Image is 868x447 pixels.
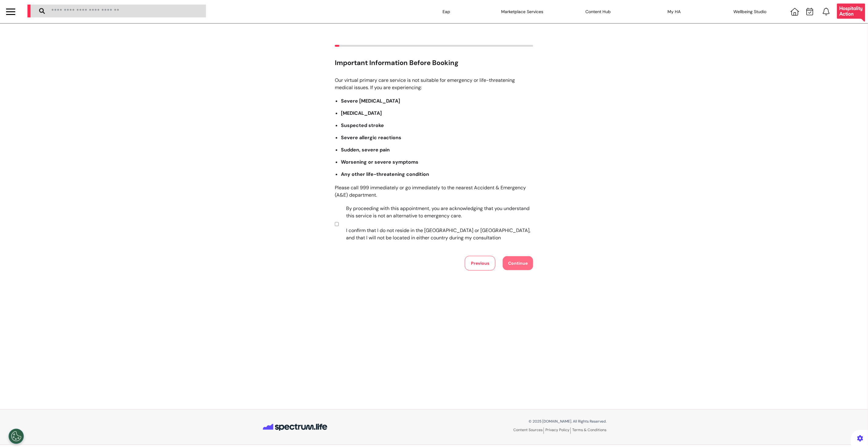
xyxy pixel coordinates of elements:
b: Sudden, severe pain [341,147,390,153]
p: © 2025 [DOMAIN_NAME]. All Rights Reserved. [439,419,606,424]
div: Wellbeing Studio [720,3,781,20]
button: Previous [465,256,495,271]
a: Content Sources [513,427,544,434]
div: Marketplace Services [492,3,553,20]
b: Worsening or severe symptoms [341,159,418,165]
label: By proceeding with this appointment, you are acknowledging that you understand this service is no... [340,205,531,242]
b: [MEDICAL_DATA] [341,110,382,116]
b: Severe allergic reactions [341,134,401,141]
a: Terms & Conditions [572,427,606,432]
a: Privacy Policy [545,427,571,434]
div: My HA [644,3,705,20]
img: Spectrum.Life logo [262,420,329,434]
b: Any other life-threatening condition [341,171,429,177]
button: Open Preferences [9,429,24,444]
button: Continue [503,256,533,270]
b: Suspected stroke [341,122,384,129]
div: Eap [416,3,477,20]
h2: Important Information Before Booking [335,59,533,67]
div: Content Hub [568,3,629,20]
p: Please call 999 immediately or go immediately to the nearest Accident & Emergency (A&E) department. [335,184,533,199]
b: Severe [MEDICAL_DATA] [341,98,400,104]
p: Our virtual primary care service is not suitable for emergency or life-threatening medical issues... [335,77,533,91]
